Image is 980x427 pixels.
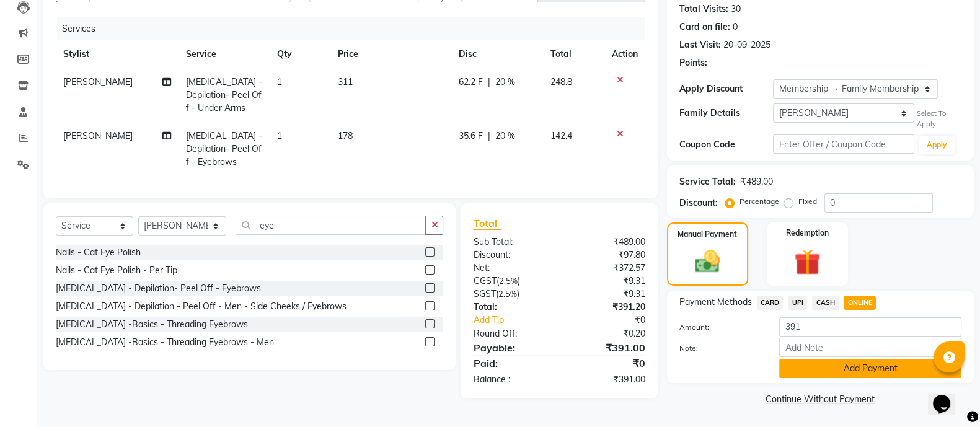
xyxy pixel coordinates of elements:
[56,318,248,331] div: [MEDICAL_DATA] -Basics - Threading Eyebrows
[550,130,572,141] span: 142.4
[670,343,770,354] label: Note:
[56,336,274,349] div: [MEDICAL_DATA] -Basics - Threading Eyebrows - Men
[179,40,270,68] th: Service
[56,282,261,295] div: [MEDICAL_DATA] - Depilation- Peel Off - Eyebrows
[559,327,655,340] div: ₹0.20
[464,373,559,386] div: Balance :
[498,289,516,299] span: 2.5%
[464,340,559,355] div: Payable:
[679,107,774,120] div: Family Details
[270,40,330,68] th: Qty
[63,76,133,87] span: [PERSON_NAME]
[330,40,451,68] th: Price
[786,227,829,239] label: Redemption
[550,76,572,87] span: 248.8
[687,247,728,276] img: _cash.svg
[488,76,490,89] span: |
[559,249,655,262] div: ₹97.80
[277,130,282,141] span: 1
[464,236,559,249] div: Sub Total:
[679,82,774,95] div: Apply Discount
[338,130,353,141] span: 178
[604,40,645,68] th: Action
[559,288,655,301] div: ₹9.31
[919,136,955,154] button: Apply
[786,246,828,278] img: _gift.svg
[56,264,177,277] div: Nails - Cat Eye Polish - Per Tip
[543,40,604,68] th: Total
[464,288,559,301] div: ( )
[56,40,179,68] th: Stylist
[741,175,773,188] div: ₹489.00
[464,327,559,340] div: Round Off:
[679,175,736,188] div: Service Total:
[186,76,262,113] span: [MEDICAL_DATA] - Depilation- Peel Off - Under Arms
[236,216,426,235] input: Search or Scan
[459,130,483,143] span: 35.6 F
[559,373,655,386] div: ₹391.00
[559,340,655,355] div: ₹391.00
[464,301,559,314] div: Total:
[679,296,752,309] span: Payment Methods
[678,229,737,240] label: Manual Payment
[731,2,741,15] div: 30
[779,338,961,357] input: Add Note
[575,314,655,327] div: ₹0
[757,296,784,310] span: CARD
[464,249,559,262] div: Discount:
[498,276,517,286] span: 2.5%
[464,275,559,288] div: ( )
[559,262,655,275] div: ₹372.57
[559,301,655,314] div: ₹391.20
[495,76,515,89] span: 20 %
[679,38,721,51] div: Last Visit:
[928,377,968,415] iframe: chat widget
[473,217,501,230] span: Total
[679,56,707,69] div: Points:
[186,130,262,167] span: [MEDICAL_DATA] - Depilation- Peel Off - Eyebrows
[679,2,728,15] div: Total Visits:
[812,296,839,310] span: CASH
[559,236,655,249] div: ₹489.00
[669,393,971,406] a: Continue Without Payment
[679,20,730,33] div: Card on file:
[779,317,961,337] input: Amount
[723,38,770,51] div: 20-09-2025
[679,196,718,209] div: Discount:
[733,20,738,33] div: 0
[473,288,495,299] span: SGST
[788,296,807,310] span: UPI
[679,138,774,151] div: Coupon Code
[739,196,779,207] label: Percentage
[779,359,961,378] button: Add Payment
[844,296,876,310] span: ONLINE
[798,196,817,207] label: Fixed
[559,275,655,288] div: ₹9.31
[63,130,133,141] span: [PERSON_NAME]
[495,130,515,143] span: 20 %
[917,108,961,130] div: Select To Apply
[473,275,496,286] span: CGST
[488,130,490,143] span: |
[459,76,483,89] span: 62.2 F
[56,300,347,313] div: [MEDICAL_DATA] - Depilation - Peel Off - Men - Side Cheeks / Eyebrows
[338,76,353,87] span: 311
[56,246,141,259] div: Nails - Cat Eye Polish
[773,134,914,154] input: Enter Offer / Coupon Code
[277,76,282,87] span: 1
[464,314,575,327] a: Add Tip
[57,17,655,40] div: Services
[451,40,543,68] th: Disc
[559,356,655,371] div: ₹0
[464,262,559,275] div: Net:
[464,356,559,371] div: Paid:
[670,322,770,333] label: Amount:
